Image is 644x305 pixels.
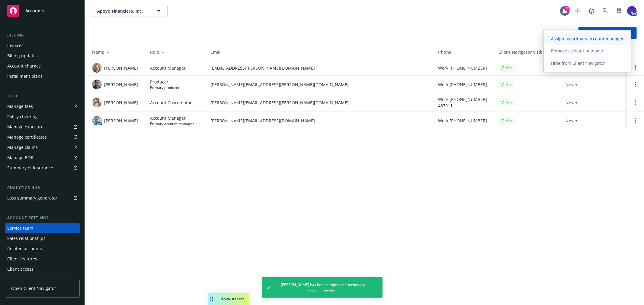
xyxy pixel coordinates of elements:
a: Manage certificates [5,132,80,142]
span: [PERSON_NAME][EMAIL_ADDRESS][PERSON_NAME][DOMAIN_NAME] [210,99,428,106]
span: Primary account manager [150,121,194,126]
span: [PERSON_NAME][EMAIL_ADDRESS][PERSON_NAME][DOMAIN_NAME] [210,81,428,88]
span: Open Client Navigator [11,285,56,291]
button: Apoyo Financiero, Inc. [92,5,168,17]
div: Summary of insurance [7,163,53,173]
img: photo [627,6,637,16]
span: Never [566,118,622,124]
span: Account Manager [150,115,194,121]
div: Sales relationships [7,234,46,243]
img: photo [92,116,102,125]
div: Analytics hub [5,185,80,191]
span: Never [566,99,622,106]
span: Work [PHONE_NUMBER] 487911 [438,96,489,109]
div: Manage BORs [7,153,36,162]
span: [PERSON_NAME][EMAIL_ADDRESS][DOMAIN_NAME] [210,118,428,124]
div: Loss summary generator [7,193,57,203]
div: Account settings [5,215,80,221]
a: Client access [5,264,80,274]
a: Search [599,5,611,17]
div: Email [210,49,428,55]
a: Invoices [5,41,80,50]
span: Account Coordinator [150,99,192,106]
div: Visible [498,117,515,124]
a: Sales relationships [5,234,80,243]
span: [PERSON_NAME] [104,118,138,124]
div: Visible [498,99,515,106]
div: Visible [498,81,515,88]
div: Related accounts [7,244,42,253]
span: [PERSON_NAME] [104,99,138,106]
span: Account Manager [150,65,186,71]
div: Account charges [7,61,41,71]
a: Open options [632,99,639,106]
div: Client Navigator visibility [498,49,556,55]
div: Manage claims [7,143,38,152]
div: Client features [7,254,37,264]
div: Installment plans [7,71,43,81]
div: Phone [438,49,489,55]
span: Assign as primary account manager [544,36,631,42]
div: Manage files [7,102,33,111]
a: Start snowing [572,5,584,17]
a: Policy checking [5,112,80,121]
a: Open options [632,64,639,71]
a: Open options [632,117,639,124]
a: Summary of insurance [5,163,80,173]
div: Drag to move [208,293,216,305]
a: Switch app [613,5,625,17]
a: Manage BORs [5,153,80,162]
div: Policy checking [7,112,38,121]
span: Work [PHONE_NUMBER] [438,81,487,88]
span: Primary producer [150,85,180,90]
div: Invoices [7,41,24,50]
a: Service team [5,223,80,233]
div: Service team [7,223,33,233]
span: Never [566,81,622,88]
div: Manage exposures [7,122,46,132]
span: Hide from Client Navigator [544,60,612,66]
div: Name [92,49,140,55]
div: Visible [498,64,515,71]
span: Producer [150,79,180,85]
span: Work [PHONE_NUMBER] [438,118,487,124]
span: Accounts [25,8,44,13]
span: [PERSON_NAME] [104,65,138,71]
div: 7 [564,6,570,11]
div: Tools [5,93,80,99]
span: Work [PHONE_NUMBER] [438,65,487,71]
img: photo [92,80,102,89]
div: Role [150,49,201,55]
img: photo [92,63,102,73]
span: [PERSON_NAME] has been assigned as secondary account manager. [275,282,370,293]
a: Accounts [5,2,80,19]
div: Billing [5,32,80,38]
div: Manage certificates [7,132,47,142]
span: [PERSON_NAME] [104,81,138,88]
span: Add team member [588,30,627,36]
a: Client features [5,254,80,264]
div: Billing updates [7,51,38,61]
button: Add team member [578,27,637,39]
span: Remove account manager [544,48,611,54]
a: Loss summary generator [5,193,80,203]
a: Manage exposures [5,122,80,132]
span: Apoyo Financiero, Inc. [97,8,149,14]
a: Report a Bug [585,5,598,17]
span: Nova Assist [220,296,244,301]
img: photo [92,98,102,107]
a: Billing updates [5,51,80,61]
span: [EMAIL_ADDRESS][PERSON_NAME][DOMAIN_NAME] [210,65,428,71]
button: Nova Assist [208,293,249,305]
a: Account charges [5,61,80,71]
a: Manage claims [5,143,80,152]
div: Client access [7,264,34,274]
a: Installment plans [5,71,80,81]
a: Manage files [5,102,80,111]
a: Open options [632,81,639,88]
a: Related accounts [5,244,80,253]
